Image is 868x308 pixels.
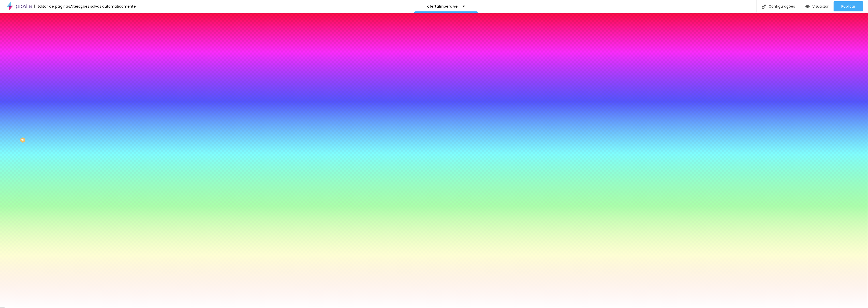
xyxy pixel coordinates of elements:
[805,4,810,9] img: view-1.svg
[37,4,70,9] font: Editor de páginas
[841,4,855,9] font: Publicar
[769,4,795,9] font: Configurações
[762,4,766,9] img: Ícone
[812,4,829,9] font: Visualizar
[70,4,136,9] font: Alterações salvas automaticamente
[800,1,834,11] button: Visualizar
[834,1,863,11] button: Publicar
[427,4,459,9] font: ofertaImperdivel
